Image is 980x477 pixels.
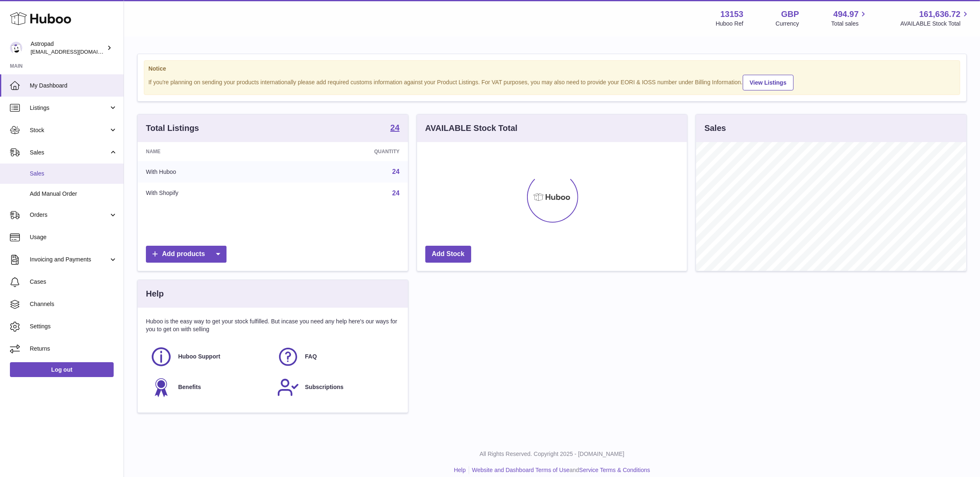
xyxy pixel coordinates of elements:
[831,20,868,28] span: Total sales
[469,466,650,474] li: and
[31,40,105,56] div: Astropad
[131,450,973,458] p: All Rights Reserved. Copyright 2025 - [DOMAIN_NAME]
[138,183,283,204] td: With Shopify
[30,300,117,308] span: Channels
[283,142,408,161] th: Quantity
[148,65,956,73] strong: Notice
[392,190,400,197] a: 24
[30,104,109,112] span: Listings
[720,9,744,20] strong: 13153
[30,149,109,157] span: Sales
[10,362,114,377] a: Log out
[10,42,22,54] img: internalAdmin-13153@internal.huboo.com
[472,467,570,473] a: Website and Dashboard Terms of Use
[30,126,109,134] span: Stock
[30,190,117,198] span: Add Manual Order
[30,170,117,178] span: Sales
[30,323,117,330] span: Settings
[831,9,868,28] a: 494.97 Total sales
[454,467,466,473] a: Help
[833,9,858,20] span: 494.97
[148,74,956,90] div: If you're planning on sending your products internationally please add required customs informati...
[277,376,396,399] a: Subscriptions
[30,211,109,219] span: Orders
[277,346,396,368] a: FAQ
[704,123,726,134] h3: Sales
[900,9,970,28] a: 161,636.72 AVAILABLE Stock Total
[305,383,343,391] span: Subscriptions
[150,376,269,399] a: Benefits
[716,20,744,28] div: Huboo Ref
[138,142,283,161] th: Name
[150,346,269,368] a: Huboo Support
[776,20,799,28] div: Currency
[392,168,400,175] a: 24
[425,246,471,263] a: Add Stock
[30,278,117,286] span: Cases
[178,353,220,361] span: Huboo Support
[579,467,650,473] a: Service Terms & Conditions
[138,161,283,183] td: With Huboo
[743,75,794,90] a: View Listings
[30,345,117,353] span: Returns
[781,9,799,20] strong: GBP
[31,48,122,55] span: [EMAIL_ADDRESS][DOMAIN_NAME]
[146,318,400,333] p: Huboo is the easy way to get your stock fulfilled. But incase you need any help here's our ways f...
[900,20,970,28] span: AVAILABLE Stock Total
[146,123,199,134] h3: Total Listings
[146,246,227,263] a: Add products
[305,353,317,361] span: FAQ
[390,123,399,133] a: 24
[425,123,517,134] h3: AVAILABLE Stock Total
[146,288,164,299] h3: Help
[178,383,201,391] span: Benefits
[390,123,399,132] strong: 24
[919,9,961,20] span: 161,636.72
[30,256,109,263] span: Invoicing and Payments
[30,82,117,90] span: My Dashboard
[30,233,117,241] span: Usage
